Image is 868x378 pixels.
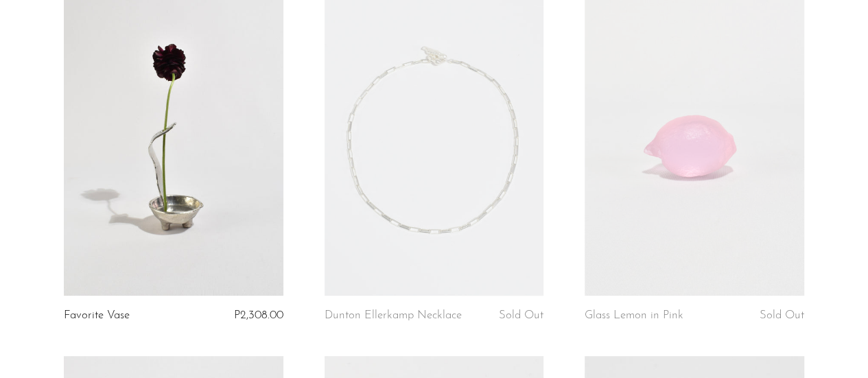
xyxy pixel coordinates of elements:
[499,309,543,321] span: Sold Out
[760,309,804,321] span: Sold Out
[64,309,130,322] a: Favorite Vase
[585,309,683,322] a: Glass Lemon in Pink
[234,309,283,321] span: P2,308.00
[325,309,462,322] a: Dunton Ellerkamp Necklace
